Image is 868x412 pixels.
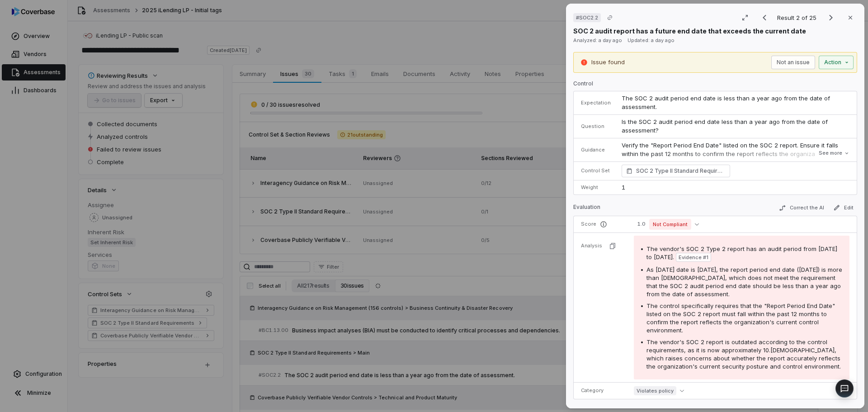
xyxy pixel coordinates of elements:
[822,12,840,23] button: Next result
[649,219,691,230] span: Not Compliant
[581,167,611,174] p: Control Set
[591,58,625,67] p: Issue found
[622,95,832,111] span: The SOC 2 audit period end date is less than a year ago from the date of assessment.
[581,147,611,153] p: Guidance
[622,184,625,191] span: 1
[646,302,835,334] span: The control specifically requires that the "Report Period End Date" listed on the SOC 2 report mu...
[819,56,854,69] button: Action
[771,56,815,69] button: Not an issue
[581,123,611,130] p: Question
[581,242,602,249] p: Analysis
[602,9,618,26] button: Copy link
[573,80,857,91] p: Control
[634,386,676,395] span: Violates policy
[775,203,828,213] button: Correct the AI
[646,338,841,370] span: The vendor's SOC 2 report is outdated according to the control requirements, as it is now approxi...
[622,118,830,134] span: Is the SOC 2 audit period end date less than a year ago from the date of assessment?
[581,221,623,228] p: Score
[573,204,600,214] p: Evaluation
[816,145,852,161] button: See more
[634,219,703,230] button: 1.0Not Compliant
[581,99,611,106] p: Expectation
[627,37,675,43] span: Updated: a day ago
[576,14,598,21] span: # SOC2.2
[755,12,774,23] button: Previous result
[622,141,849,176] p: Verify the "Report Period End Date" listed on the SOC 2 report. Ensure it falls within the past 1...
[679,254,708,261] span: Evidence # 1
[581,387,623,394] p: Category
[573,37,622,43] span: Analyzed: a day ago
[830,202,857,213] button: Edit
[573,26,806,36] p: SOC 2 audit report has a future end date that exceeds the current date
[777,13,818,23] p: Result 2 of 25
[646,245,837,260] span: The vendor's SOC 2 Type 2 report has an audit period from [DATE] to [DATE].
[581,184,611,191] p: Weight
[636,166,726,175] span: SOC 2 Type II Standard Requirements Main
[646,266,842,298] span: As [DATE] date is [DATE], the report period end date ([DATE]) is more than [DEMOGRAPHIC_DATA], wh...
